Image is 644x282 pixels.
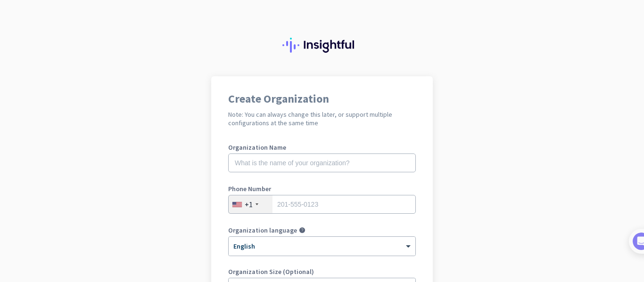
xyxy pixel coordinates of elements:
h2: Note: You can always change this later, or support multiple configurations at the same time [228,110,416,127]
input: What is the name of your organization? [228,153,416,172]
i: help [299,227,305,234]
label: Organization Name [228,144,416,151]
label: Organization language [228,227,297,234]
img: Insightful [282,38,362,53]
label: Phone Number [228,185,416,192]
label: Organization Size (Optional) [228,268,416,275]
div: +1 [245,200,253,209]
input: 201-555-0123 [228,195,416,214]
h1: Create Organization [228,93,416,105]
